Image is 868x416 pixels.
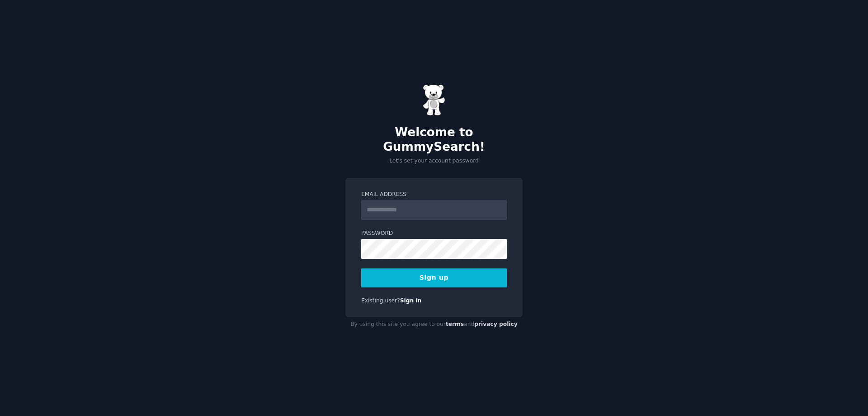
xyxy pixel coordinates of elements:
a: privacy policy [474,321,518,327]
span: Existing user? [361,297,400,304]
label: Email Address [361,191,507,199]
button: Sign up [361,268,507,287]
label: Password [361,230,507,238]
a: Sign in [400,297,422,304]
h2: Welcome to GummySearch! [345,125,523,154]
img: Gummy Bear [423,84,445,116]
p: Let's set your account password [345,157,523,165]
div: By using this site you agree to our and [345,317,523,332]
a: terms [446,321,464,327]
